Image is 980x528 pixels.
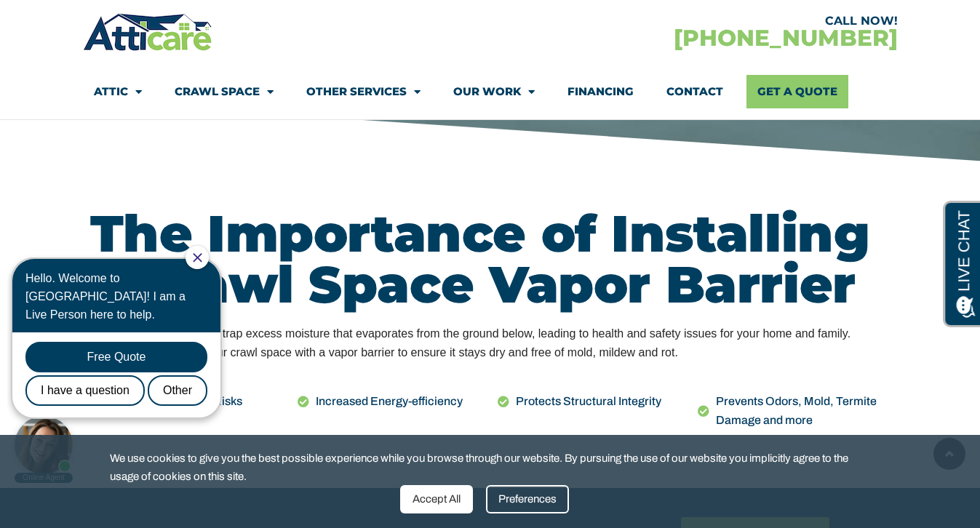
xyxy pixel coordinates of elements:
span: Prevents Odors, Mold, Termite Damage and more [712,392,883,431]
a: Our Work [453,75,535,108]
h2: The Importance of Installing a Crawl Space Vapor Barrier [90,208,891,310]
a: Attic [94,75,142,108]
a: Financing [567,75,634,108]
a: Crawl Space [175,75,274,108]
div: Preferences [486,485,569,513]
iframe: Chat Invitation [7,244,240,484]
span: We use cookies to give you the best possible experience while you browse through our website. By ... [110,449,859,485]
a: Get A Quote [746,75,848,108]
div: CALL NOW! [490,15,898,27]
span: Increased Energy-efficiency [312,392,463,411]
a: Contact [666,75,723,108]
div: Crawl spaces notoriously trap excess moisture that evaporates from the ground below, leading to h... [90,324,891,363]
a: Other Services [306,75,421,108]
span: Protects Structural Integrity [512,392,661,411]
span: Opens a chat window [36,12,117,30]
nav: Menu [94,75,887,108]
div: Accept All [400,485,473,513]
